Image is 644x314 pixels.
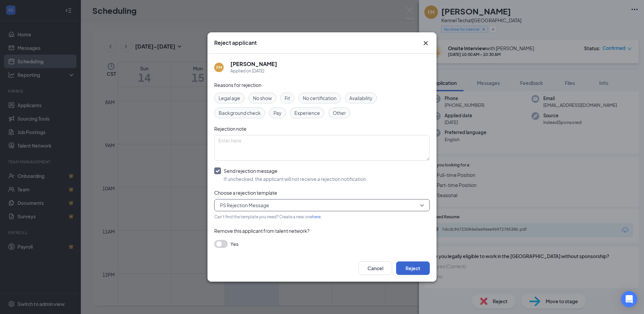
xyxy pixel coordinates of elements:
[220,200,269,210] span: PS Rejection Message
[312,214,321,219] a: here
[230,68,277,74] div: Applied on [DATE]
[214,190,277,196] span: Choose a rejection template
[230,60,277,68] h5: [PERSON_NAME]
[253,94,272,102] span: No show
[333,109,346,117] span: Other
[230,240,238,248] span: Yes
[216,65,222,70] div: FM
[349,94,373,102] span: Availability
[214,214,322,219] span: Can't find the template you need? Create a new one .
[358,261,392,275] button: Cancel
[285,94,290,102] span: Fit
[422,39,430,47] svg: Cross
[214,126,247,132] span: Rejection note
[273,109,282,117] span: Pay
[621,291,637,307] div: Open Intercom Messenger
[214,82,261,88] span: Reasons for rejection
[396,261,430,275] button: Reject
[422,39,430,47] button: Close
[303,94,336,102] span: No certification
[214,228,310,234] span: Remove this applicant from talent network?
[219,94,240,102] span: Legal age
[294,109,320,117] span: Experience
[214,39,257,46] h3: Reject applicant
[219,109,261,117] span: Background check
